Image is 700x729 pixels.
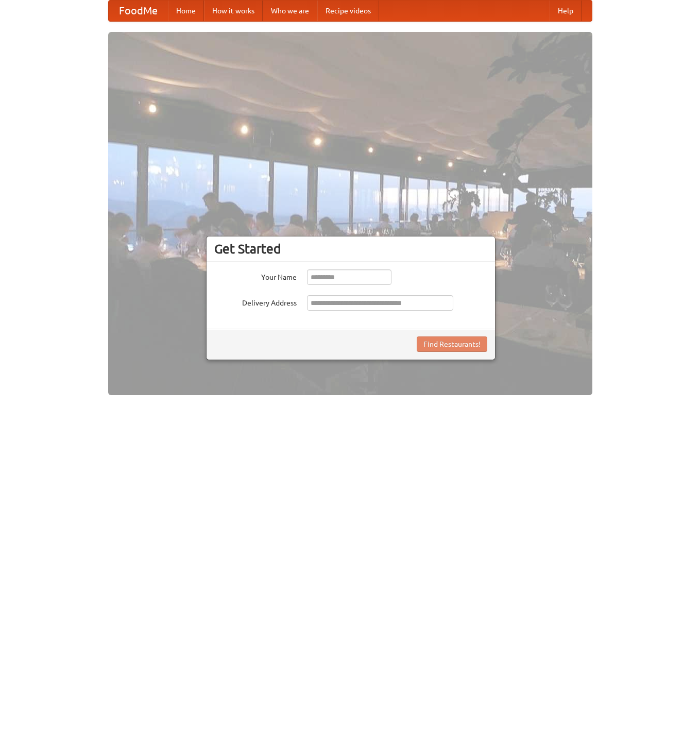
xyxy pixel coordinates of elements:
[204,1,263,21] a: How it works
[214,269,297,282] label: Your Name
[550,1,582,21] a: Help
[417,336,487,352] button: Find Restaurants!
[214,295,297,308] label: Delivery Address
[109,1,168,21] a: FoodMe
[263,1,317,21] a: Who we are
[214,241,487,257] h3: Get Started
[168,1,204,21] a: Home
[317,1,379,21] a: Recipe videos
